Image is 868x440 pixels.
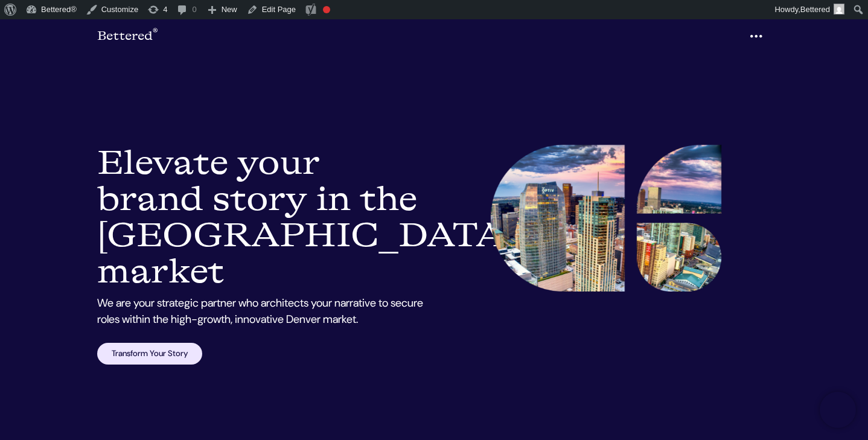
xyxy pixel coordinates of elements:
[800,5,830,14] span: Bettered
[97,343,202,365] a: Transform Your Story
[153,28,158,38] sup: ®
[323,6,330,13] div: Focus keyphrase not set
[820,392,856,428] iframe: Brevo live chat
[97,295,427,328] p: We are your strategic partner who architects your narrative to secure roles within the high-growt...
[491,145,721,292] img: Resume Services Denver
[97,24,158,48] a: Bettered®
[97,145,427,290] h1: Elevate your brand story in the [GEOGRAPHIC_DATA] market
